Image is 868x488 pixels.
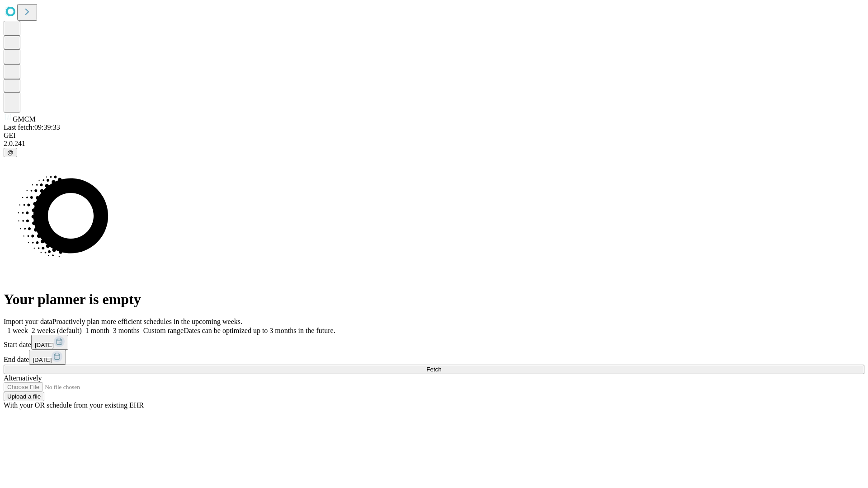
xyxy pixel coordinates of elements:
[32,327,82,334] span: 2 weeks (default)
[13,115,36,123] span: GMCM
[29,350,66,365] button: [DATE]
[4,291,864,308] h1: Your planner is empty
[7,149,14,156] span: @
[4,318,52,325] span: Import your data
[4,148,17,157] button: @
[4,401,144,409] span: With your OR schedule from your existing EHR
[31,335,68,350] button: [DATE]
[7,327,28,334] span: 1 week
[52,318,242,325] span: Proactively plan more efficient schedules in the upcoming weeks.
[4,392,44,401] button: Upload a file
[4,131,864,140] div: GEI
[184,327,335,334] span: Dates can be optimized up to 3 months in the future.
[4,335,864,350] div: Start date
[4,365,864,374] button: Fetch
[33,357,52,363] span: [DATE]
[4,350,864,365] div: End date
[143,327,184,334] span: Custom range
[4,374,42,382] span: Alternatively
[35,342,54,348] span: [DATE]
[4,123,60,131] span: Last fetch: 09:39:33
[113,327,140,334] span: 3 months
[85,327,109,334] span: 1 month
[426,366,441,373] span: Fetch
[4,140,864,148] div: 2.0.241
